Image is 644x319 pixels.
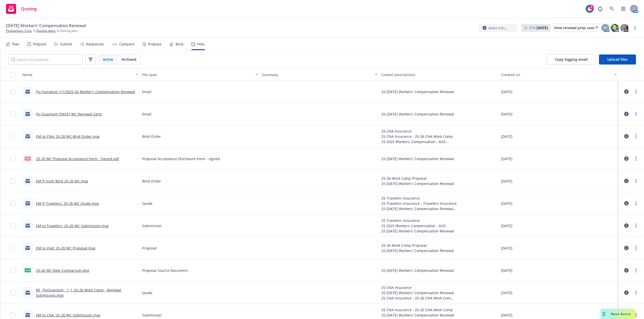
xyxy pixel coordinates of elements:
button: Summary [260,69,380,81]
span: Quote [142,290,152,295]
span: [DATE] [501,111,512,117]
div: Drag to move [601,309,607,319]
input: Toggle Row Selected [10,111,15,116]
span: [DATE] [501,201,512,206]
span: Upload files [607,57,628,62]
a: more [633,89,639,95]
div: 25 CNA Insurance - 25-26 CNA Work Comp [381,295,454,301]
div: 25-26 Work Comp Proposal [381,243,454,248]
a: EM fr Travelers: 25-26 WC Quote.msg [36,201,99,206]
a: more [633,200,639,206]
div: 25 [DATE] Workers' Compensation Renewal [381,248,454,253]
div: 25 2025 Workers' Compensation - AOS [381,223,454,228]
button: Upload files [599,54,636,65]
div: Summary [262,72,372,77]
span: Copy logging email [555,57,588,62]
input: Toggle Row Selected [10,89,15,94]
input: Select all [10,72,15,77]
div: Linked associations [381,72,497,77]
input: Toggle Row Selected [10,268,15,273]
span: Proposal Acceptance Disclosure Form - signed [142,156,220,161]
button: Linked associations [379,69,499,81]
div: 25 CNA Insurance [381,129,454,134]
div: Submit [60,42,72,46]
button: Nova Assist [601,309,635,319]
span: [DATE] [501,245,512,251]
span: Email [142,111,151,117]
div: 25 [DATE] Workers' Compensation Renewal [381,181,454,186]
span: [DATE] [501,89,512,94]
div: 25 [DATE] Workers' Compensation Renewal [381,111,454,117]
input: Toggle Row Selected [10,134,15,139]
div: 25 [DATE] Workers' Compensation Renewal [381,206,457,211]
span: Email [142,89,151,94]
a: PsiQuantum, Corp. [6,29,32,33]
div: Propose [148,42,162,46]
a: Psi Quantum [DATE] WC Renewal Certs [36,112,102,116]
span: Proposal Source Document [142,268,188,273]
a: more [633,290,639,296]
a: Report a Bug [595,4,605,14]
span: Submission [142,312,162,318]
span: ETA : [529,25,548,30]
span: Proposal [142,245,157,251]
span: Submission [142,223,162,228]
span: More info... [489,25,508,31]
input: Toggle Row Selected [10,312,15,317]
a: more [633,245,639,251]
div: 25 [DATE] Workers' Compensation Renewal [381,89,454,94]
span: [DATE] [501,312,512,318]
a: more [632,25,638,31]
a: 25-26 WC Rate Comparison.xlsx [36,268,89,273]
div: 25 CNA Insurance [381,285,454,290]
div: 25 CNA Insurance - 25-26 CNA Work Comp [381,307,454,312]
button: Copy logging email [547,54,596,65]
div: 25-26 Work Comp Proposal [381,176,454,181]
span: [DATE] [501,223,512,228]
a: EM to Insd: 25-26 WC Proposal.msg [36,246,95,250]
a: more [633,111,639,117]
span: Bind Order [142,134,161,139]
div: 25 [DATE] Workers' Compensation Renewal [381,290,454,295]
button: More info... [478,24,517,32]
button: File type [140,69,260,81]
input: Toggle Row Selected [10,201,15,206]
div: 25 [DATE] Workers' Compensation Renewal [381,156,454,161]
a: EM fr Insd: Bind 25-26 WC.msg [36,179,88,183]
img: photo [611,24,619,32]
span: D [604,25,607,31]
input: Toggle Row Selected [10,156,15,161]
a: more [633,133,639,139]
div: Responses [86,42,104,46]
div: Name [22,72,133,77]
div: Created on [501,72,611,77]
span: Bind Order [142,178,161,184]
a: more [633,223,639,229]
span: [DATE] [501,156,512,161]
span: Quoting plan [60,29,77,33]
a: Psi Qunatum 1/1/2025-26 Worker's Compensation Renewal [36,89,135,94]
div: Plan [12,42,19,46]
a: 25-26 WC Proposal Acceptance Form - Signed.pdf [36,156,119,161]
div: 25 Travelers Insurance - Travelers Insurance [381,201,457,206]
a: more [633,312,639,318]
span: [DATE] [501,268,512,273]
input: Toggle Row Selected [10,178,15,183]
div: 25 [DATE] Workers' Compensation Renewal [381,228,454,234]
a: more [633,156,639,162]
span: Active [103,57,113,62]
a: Switch app [618,4,628,14]
a: Search [607,4,617,14]
a: more [633,267,639,273]
span: Quote [142,201,152,206]
a: View renewal prep case [554,24,598,32]
img: photo [620,24,628,32]
div: 25 Travelers Insurance [381,196,457,201]
strong: [DATE] [537,25,548,30]
input: Toggle Row Selected [10,223,15,228]
div: 6 [589,5,594,9]
a: EM to Travelers: 25-26 WC Submission.msg [36,223,109,228]
input: Toggle Row Selected [10,290,15,295]
span: xlsx [25,268,31,272]
span: pdf [25,157,31,160]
